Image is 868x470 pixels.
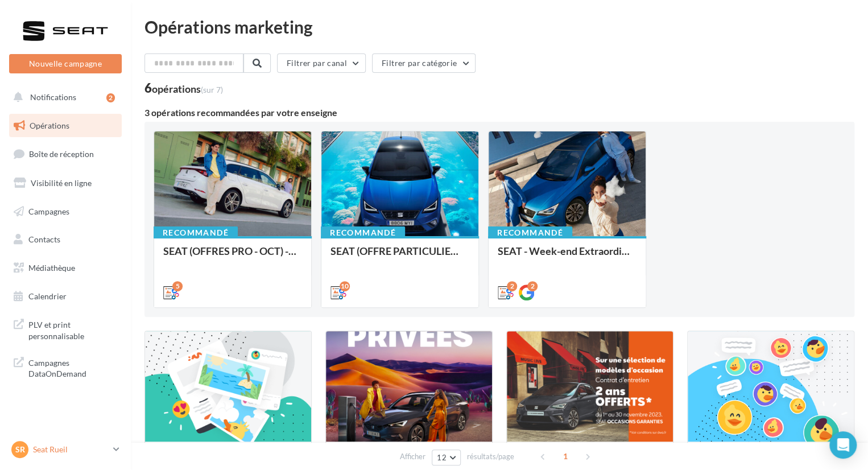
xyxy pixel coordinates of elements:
a: Contacts [7,228,124,252]
button: Filtrer par catégorie [372,53,476,73]
span: Opérations [30,121,69,130]
button: Nouvelle campagne [9,54,122,73]
div: opérations [152,84,223,94]
a: Boîte de réception [7,142,124,166]
span: Boîte de réception [29,149,94,159]
button: Notifications 2 [7,85,119,109]
span: 12 [437,453,447,462]
a: Calendrier [7,285,124,308]
div: Open Intercom Messenger [829,431,857,459]
div: 5 [172,281,183,291]
a: Visibilité en ligne [7,171,124,195]
span: Campagnes DataOnDemand [28,355,117,380]
div: SEAT (OFFRE PARTICULIER - OCT) - SOCIAL MEDIA [330,245,469,268]
div: Recommandé [154,226,238,239]
a: Campagnes DataOnDemand [7,351,124,384]
span: 1 [556,447,574,465]
button: 12 [432,450,461,465]
button: Filtrer par canal [277,53,366,73]
span: Visibilité en ligne [31,178,92,188]
div: 2 [106,93,115,102]
div: SEAT - Week-end Extraordinaire ([GEOGRAPHIC_DATA]) - OCTOBRE [498,245,636,268]
a: Campagnes [7,200,124,224]
div: Recommandé [321,226,405,239]
span: PLV et print personnalisable [28,317,117,341]
a: PLV et print personnalisable [7,312,124,346]
span: Afficher [400,451,425,462]
span: Médiathèque [28,263,75,273]
div: 2 [527,281,538,291]
div: 6 [144,82,223,94]
span: résultats/page [467,451,514,462]
p: Seat Rueil [33,444,109,455]
span: Contacts [28,234,60,244]
div: 3 opérations recommandées par votre enseigne [144,108,854,117]
div: Opérations marketing [144,18,854,35]
a: Médiathèque [7,256,124,280]
div: 10 [340,281,350,291]
span: Notifications [30,92,76,102]
div: Recommandé [488,226,572,239]
span: SR [15,444,25,455]
div: SEAT (OFFRES PRO - OCT) - SOCIAL MEDIA [163,245,302,268]
span: (sur 7) [201,85,223,94]
div: 2 [507,281,517,291]
span: Calendrier [28,291,67,301]
a: SR Seat Rueil [9,439,122,460]
a: Opérations [7,114,124,138]
span: Campagnes [28,206,69,216]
